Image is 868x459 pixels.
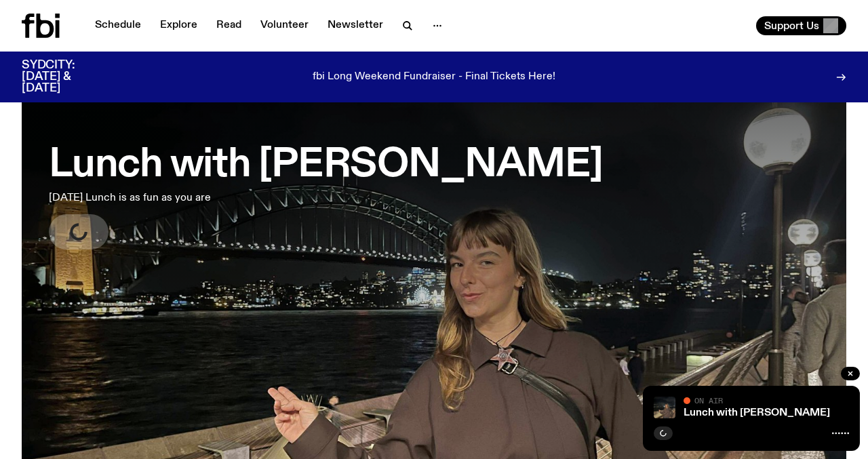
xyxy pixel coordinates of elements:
h3: SYDCITY: [DATE] & [DATE] [22,60,108,94]
p: fbi Long Weekend Fundraiser - Final Tickets Here! [313,71,555,83]
a: Explore [152,16,205,35]
img: Izzy Page stands above looking down at Opera Bar. She poses in front of the Harbour Bridge in the... [654,397,675,418]
button: Support Us [756,16,846,35]
a: Read [208,16,250,35]
a: Schedule [87,16,149,35]
h3: Lunch with [PERSON_NAME] [49,146,603,184]
a: Volunteer [252,16,317,35]
span: Support Us [764,20,819,32]
span: On Air [694,396,723,405]
a: Lunch with [PERSON_NAME][DATE] Lunch is as fun as you are [49,133,603,250]
a: Newsletter [319,16,391,35]
p: [DATE] Lunch is as fun as you are [49,190,396,206]
a: Lunch with [PERSON_NAME] [684,407,830,418]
